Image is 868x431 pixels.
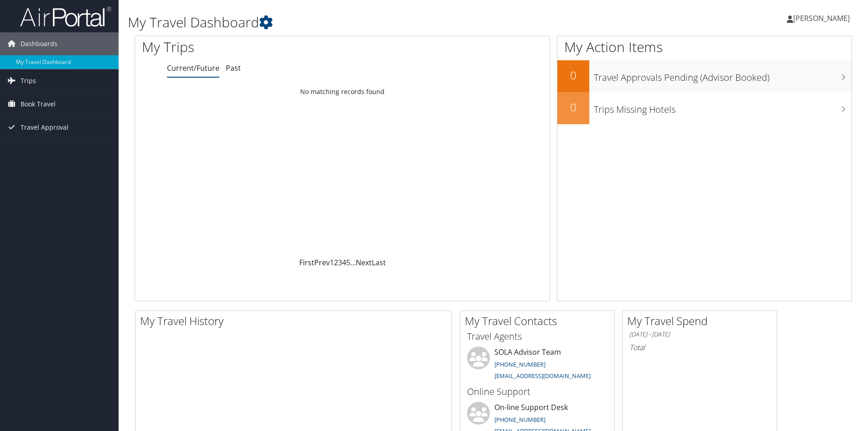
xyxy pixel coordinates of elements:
[21,116,68,139] span: Travel Approval
[557,68,589,83] h2: 0
[467,385,608,398] h3: Online Support
[350,258,356,268] span: …
[299,258,314,268] a: First
[314,258,330,268] a: Prev
[557,100,589,115] h2: 0
[594,67,852,84] h3: Travel Approvals Pending (Advisor Booked)
[356,258,372,268] a: Next
[465,313,614,329] h2: My Travel Contacts
[167,63,219,73] a: Current/Future
[135,84,550,100] td: No matching records found
[629,342,770,352] h6: Total
[140,313,452,329] h2: My Travel History
[142,37,370,57] h1: My Trips
[226,63,241,73] a: Past
[627,313,777,329] h2: My Travel Spend
[594,99,852,116] h3: Trips Missing Hotels
[21,93,56,116] span: Book Travel
[21,32,57,55] span: Dashboards
[787,5,859,32] a: [PERSON_NAME]
[463,347,612,384] li: SOLA Advisor Team
[338,258,342,268] a: 3
[330,258,334,268] a: 1
[372,258,386,268] a: Last
[467,330,608,343] h3: Travel Agents
[346,258,350,268] a: 5
[557,60,852,92] a: 0Travel Approvals Pending (Advisor Booked)
[334,258,338,268] a: 2
[629,330,770,339] h6: [DATE] - [DATE]
[21,69,36,92] span: Trips
[557,37,852,57] h1: My Action Items
[494,415,546,424] a: [PHONE_NUMBER]
[128,13,615,32] h1: My Travel Dashboard
[793,13,850,23] span: [PERSON_NAME]
[494,360,546,368] a: [PHONE_NUMBER]
[494,372,591,380] a: [EMAIL_ADDRESS][DOMAIN_NAME]
[342,258,346,268] a: 4
[20,6,111,27] img: airportal-logo.png
[557,92,852,124] a: 0Trips Missing Hotels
